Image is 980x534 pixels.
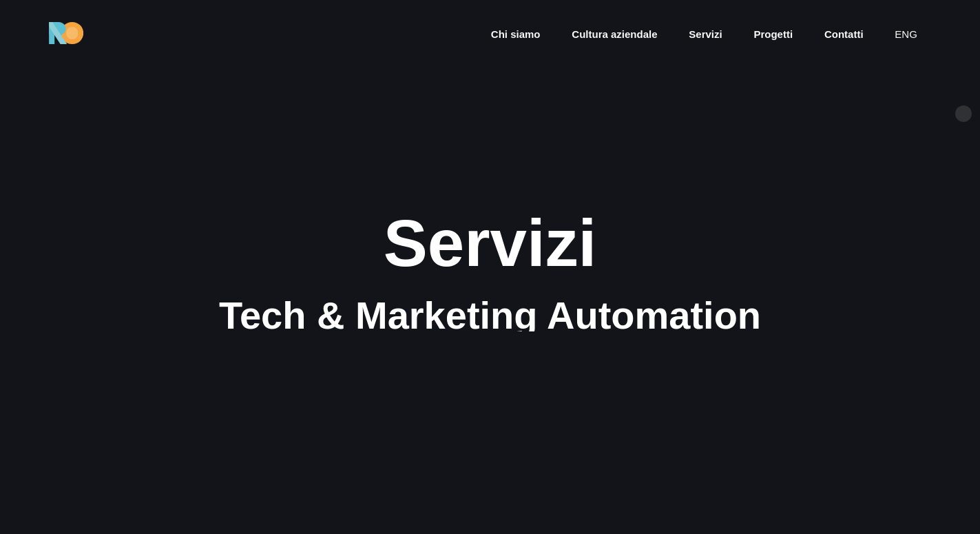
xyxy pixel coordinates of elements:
[49,22,83,44] img: Ride On Agency
[687,27,723,43] a: Servizi
[752,27,794,43] a: Progetti
[823,27,865,43] a: Contatti
[893,27,919,43] a: eng
[77,296,904,335] div: Tech & Marketing Automation
[490,27,542,43] a: Chi siamo
[570,27,658,43] a: Cultura aziendale
[77,207,904,280] div: Servizi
